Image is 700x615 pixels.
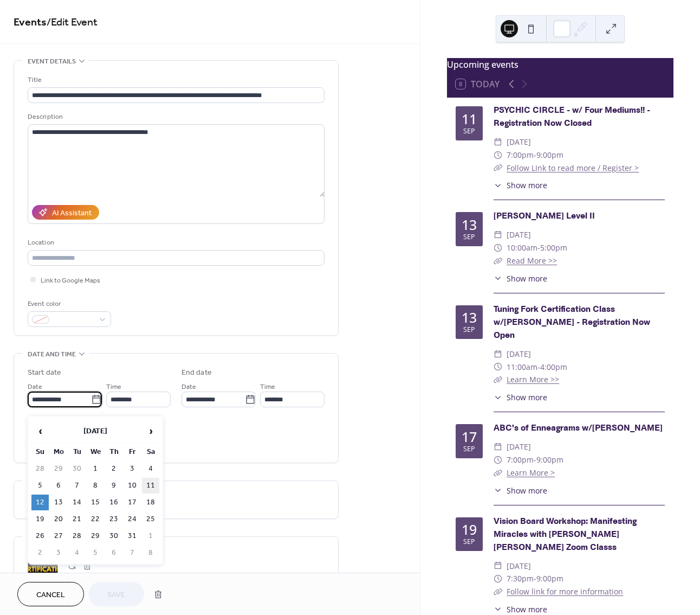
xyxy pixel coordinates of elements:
span: Date [28,381,42,393]
td: 8 [142,545,159,561]
span: 11:00am [507,361,537,374]
span: 7:00pm [507,453,534,466]
span: 10:00am [507,241,537,254]
td: 31 [124,528,141,544]
div: ​ [494,149,502,162]
button: ​Show more [494,180,547,191]
span: - [534,149,536,162]
td: 28 [31,461,49,477]
div: Sep [463,539,475,546]
td: 26 [31,528,49,544]
div: ​ [494,572,502,585]
td: 18 [142,495,159,510]
button: AI Assistant [32,205,99,220]
td: 16 [105,495,122,510]
td: 7 [68,478,86,494]
td: 30 [68,461,86,477]
th: Tu [68,444,86,460]
a: [PERSON_NAME] Level II [494,210,595,222]
div: 13 [462,218,477,232]
div: Sep [463,128,475,135]
td: 3 [124,461,141,477]
th: Su [31,444,49,460]
th: Sa [142,444,159,460]
td: 30 [105,528,122,544]
span: [DATE] [507,440,531,453]
span: - [534,453,536,466]
div: Location [28,237,322,248]
span: [DATE] [507,228,531,241]
td: 29 [87,528,104,544]
span: Cancel [36,590,65,601]
span: Show more [507,392,547,403]
th: Fr [124,444,141,460]
a: Events [14,12,47,33]
div: ​ [494,273,502,284]
th: Th [105,444,122,460]
div: ​ [494,453,502,466]
td: 10 [124,478,141,494]
div: 11 [462,112,477,126]
div: AI Assistant [52,208,92,219]
span: 5:00pm [540,241,567,254]
div: ​ [494,180,502,191]
td: 15 [87,495,104,510]
div: ​ [494,228,502,241]
span: 7:30pm [507,572,534,585]
a: Read More >> [507,255,557,266]
a: ABC's of Enneagrams w/[PERSON_NAME] [494,422,663,434]
button: Cancel [17,582,84,606]
a: Follow link for more information [507,586,623,597]
span: 7:00pm [507,149,534,162]
a: PSYCHIC CIRCLE - w/ Four Mediums!! - Registration Now Closed [494,105,650,129]
span: - [537,241,540,254]
div: Description [28,111,322,123]
div: ​ [494,466,502,479]
td: 6 [50,478,67,494]
a: Learn More >> [507,374,559,385]
td: 2 [105,461,122,477]
div: 17 [462,430,477,444]
div: ​ [494,560,502,573]
td: 19 [31,511,49,527]
td: 12 [31,495,49,510]
div: ​ [494,254,502,267]
a: Tuning Fork Certification Class w/[PERSON_NAME] - Registration Now Open [494,304,650,341]
div: ​ [494,585,502,598]
td: 4 [142,461,159,477]
td: 20 [50,511,67,527]
span: 9:00pm [536,149,563,162]
td: 7 [124,545,141,561]
span: Time [260,381,275,393]
div: Event color [28,298,109,310]
div: Upcoming events [447,58,673,71]
a: Learn More > [507,467,555,478]
span: - [534,572,536,585]
td: 14 [68,495,86,510]
div: ​ [494,373,502,386]
div: ; [28,550,58,581]
span: Event details [28,56,76,67]
div: ​ [494,162,502,175]
td: 5 [31,478,49,494]
td: 25 [142,511,159,527]
div: 13 [462,311,477,324]
th: [DATE] [50,420,141,443]
div: ​ [494,392,502,403]
td: 24 [124,511,141,527]
td: 2 [31,545,49,561]
span: [DATE] [507,560,531,573]
td: 29 [50,461,67,477]
th: Mo [50,444,67,460]
div: ​ [494,440,502,453]
span: Show more [507,604,547,615]
td: 27 [50,528,67,544]
button: ​Show more [494,604,547,615]
td: 28 [68,528,86,544]
td: 11 [142,478,159,494]
span: Show more [507,485,547,496]
td: 21 [68,511,86,527]
div: Sep [463,326,475,334]
div: ​ [494,361,502,374]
